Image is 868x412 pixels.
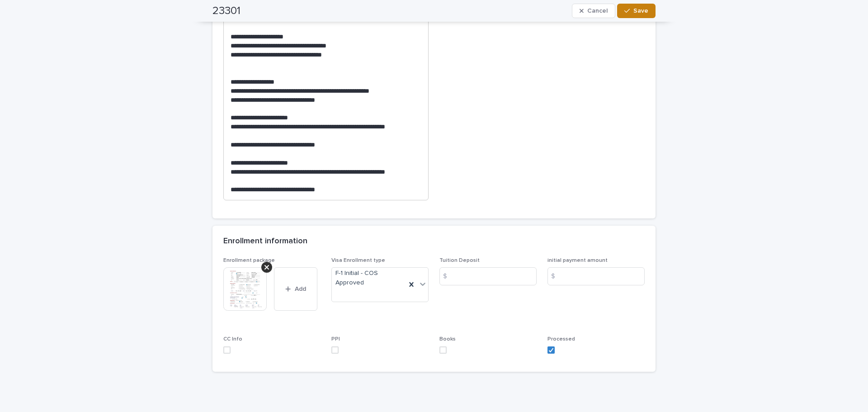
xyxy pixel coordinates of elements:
[439,267,458,285] div: $
[547,267,566,285] div: $
[335,269,402,288] span: F-1 Initial - COS Approved
[617,4,656,18] button: Save
[223,258,275,263] span: Enrollment package
[587,8,608,14] span: Cancel
[223,336,242,342] span: CC Info
[212,5,241,18] h2: 23301
[547,336,575,342] span: Processed
[633,8,648,14] span: Save
[331,258,385,263] span: Visa Enrollment type
[547,258,608,263] span: initial payment amount
[331,336,340,342] span: PPI
[439,336,456,342] span: Books
[223,237,307,246] h2: Enrollment information
[439,258,480,263] span: Tuition Deposit
[295,286,306,292] span: Add
[274,267,317,311] button: Add
[572,4,615,18] button: Cancel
